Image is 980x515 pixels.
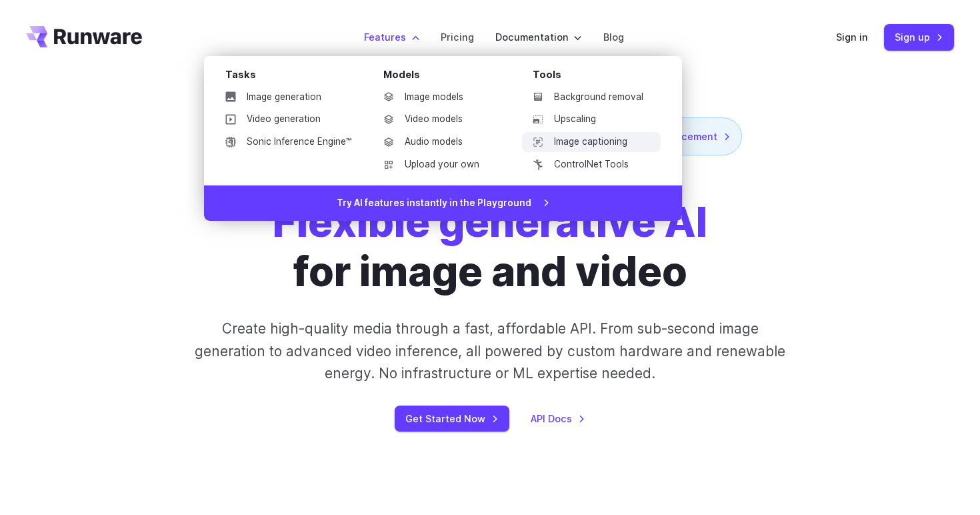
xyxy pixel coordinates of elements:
[533,67,661,87] div: Tools
[273,198,707,296] h1: for image and video
[522,132,661,152] a: Image captioning
[441,29,474,45] a: Pricing
[204,185,682,221] a: Try AI features instantly in the Playground
[522,155,661,175] a: ControlNet Tools
[531,411,585,426] a: API Docs
[836,29,868,45] a: Sign in
[215,87,362,107] a: Image generation
[373,132,511,152] a: Audio models
[522,109,661,129] a: Upscaling
[273,197,707,247] strong: Flexible generative AI
[383,67,511,87] div: Models
[215,132,362,152] a: Sonic Inference Engine™
[395,406,509,432] a: Get Started Now
[215,109,362,129] a: Video generation
[522,87,661,107] a: Background removal
[603,29,624,45] a: Blog
[364,29,419,45] label: Features
[373,155,511,175] a: Upload your own
[373,109,511,129] a: Video models
[26,26,142,47] a: Go to /
[373,87,511,107] a: Image models
[884,24,954,50] a: Sign up
[495,29,582,45] label: Documentation
[193,318,787,384] p: Create high-quality media through a fast, affordable API. From sub-second image generation to adv...
[225,67,362,87] div: Tasks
